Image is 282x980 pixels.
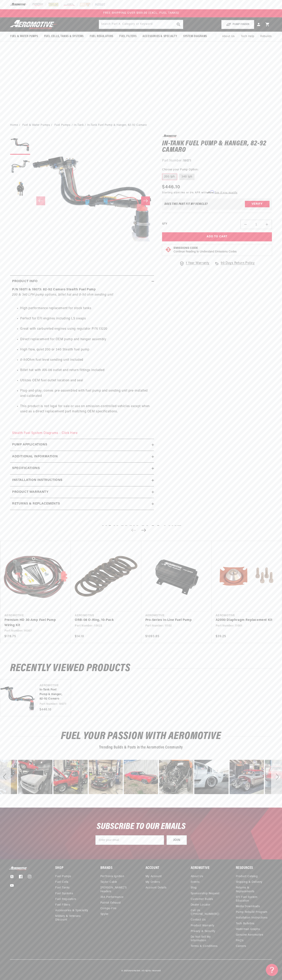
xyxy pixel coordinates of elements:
summary: Fuel Regulators [87,32,116,41]
a: Events [191,879,200,885]
h2: Fuel Your Passion with Aeromotive [10,732,272,741]
div: image number 11 [18,760,52,794]
a: Home [10,123,18,127]
a: FAQ’s [236,938,244,944]
label: 340 lph [179,174,195,180]
a: [PERSON_NAME]’s Headers [100,885,133,894]
a: Sponsorship Request [191,891,220,897]
a: Taylor Cable [100,879,117,885]
div: image number 17 [230,760,264,794]
a: Shipping & Delivery [236,879,262,885]
small: All rights reserved [142,970,161,972]
a: Spyke [100,911,108,917]
h2: Returns & replacements [12,501,60,507]
span: 90 Days Return Policy [221,261,255,270]
a: Pump Rebuild Program [236,909,267,915]
strong: Emissions Code [174,247,198,250]
a: In-Tank Fuel Pump & Hanger, 82-92 Camaro [40,688,63,701]
span: System Diagrams [183,34,207,39]
a: Fuel & Water Pumps [22,123,50,127]
li: Plug-and-play; comes pre-assembled with fuel pump and sending unit pre-installed and calibrated [20,388,152,399]
button: Previous slide [129,526,138,535]
summary: Rebuilds [257,32,275,41]
a: Compu-Fire [100,906,117,911]
button: Emissions CodeContinue Reading to Understand Emissions Codes [174,246,237,254]
div: Photo from a Shopper [89,760,123,794]
li: High flow, quiet 200 or 340 Stealth fuel pump [20,347,152,352]
nav: breadcrumbs [10,123,272,127]
button: JOIN [166,835,187,845]
summary: Additional information [10,451,154,463]
a: My Account [146,875,162,879]
span: $446.10 [162,183,180,191]
button: Next slide [139,526,148,535]
summary: System Diagrams [180,32,210,41]
li: Perfect for EFI engines including LS swaps [20,316,152,321]
p: Starting at /mo or 0% APR with . [162,191,237,195]
a: Account Details [146,885,167,891]
li: Billet hat with AN-06 outlet and return fittings included [20,368,152,373]
a: Customer Builds [191,897,213,902]
div: Does This part fit My vehicle? [164,202,208,206]
em: 200 & 340 LPH pump options, billet hat and 0-90 ohm sending unit [12,293,113,296]
a: Installation Instructions [236,915,268,921]
a: Genuine Aeromotive [236,932,263,938]
a: Patriot Exhaust [100,900,121,906]
summary: Installation Instructions [10,474,154,486]
span: $41 [176,192,180,194]
span: Affirm [207,191,214,194]
button: Add to Cart [162,232,272,241]
div: image number 12 [53,760,88,794]
h2: Pump Applications [12,442,47,447]
media-gallery: Gallery Viewer [10,134,154,267]
div: Photo from a Shopper [18,760,52,794]
button: Slide right [141,196,150,205]
a: Contact Us [191,917,206,923]
div: image number 16 [194,760,229,794]
a: Terms & Conditions [191,944,218,949]
a: PerTronix Ignition [100,875,124,879]
button: Load image 1 in gallery view [10,134,30,155]
input: Search by Part Number, Category or Keyword [99,20,183,29]
li: Ohm fuel level sending unit included [20,358,152,363]
img: Emissions code [165,246,172,253]
a: JBA Performance [100,895,124,900]
summary: Specifications [10,463,154,474]
h2: Installation Instructions [12,478,62,483]
a: Military & Veterans Discount [55,913,91,923]
li: This product is not legal for sale or use on emission-controlled vehicles except when used as a d... [20,404,152,414]
h2: Recently Viewed Products [10,664,272,673]
h2: Product Info [12,279,37,284]
label: 200 lph [162,174,177,180]
summary: Fuel & Water Pumps [7,32,41,41]
li: Great with carbureted engines using regulator P/N 13220 [20,326,152,332]
a: Fuel Regulators [55,897,76,902]
label: QTY [162,222,167,226]
a: Careers [236,944,246,949]
h1: In-Tank Fuel Pump & Hanger, 82-92 Camaro [162,141,272,153]
span: About Us [222,35,235,38]
span: FREE SHIPPING OVER $109.00 (EXCL. FUEL TANKS) [103,11,179,15]
span: Fuel Cells, Tanks & Systems [44,34,84,39]
a: Fuel Cells [55,879,69,885]
li: Direct replacement for OEM pump and hanger assembly [20,337,152,342]
span: Fuel Regulators [90,34,113,39]
h2: Product warranty [12,490,49,495]
em: 0-90 [20,358,27,362]
a: Pro-Series In-Line Fuel Pump [145,618,204,623]
summary: Accessories & Specialty [139,32,180,41]
a: Waterman Graphs [236,927,260,932]
a: EFI Fuel System Education [236,895,269,904]
button: search button [174,20,183,29]
summary: Pump Applications [10,439,154,451]
button: Slide left [36,196,45,205]
div: image number 14 [124,760,158,794]
div: Photo from a Shopper [159,760,193,794]
button: PUMP FINDER [221,20,254,29]
h2: You may also like [10,525,272,535]
input: Enter your email [95,835,164,845]
a: Fuel Filters [55,902,70,908]
div: image number 15 [159,760,193,794]
a: Media Downloads [236,904,260,909]
a: About Us [219,32,238,41]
